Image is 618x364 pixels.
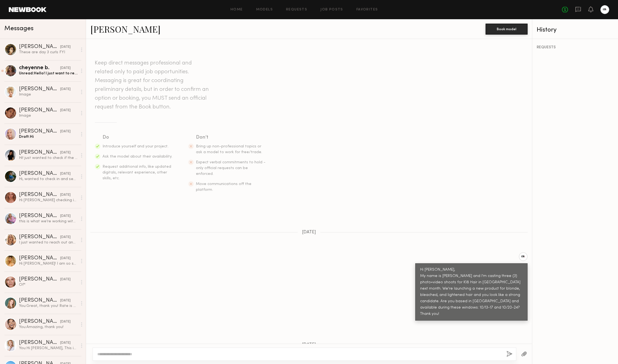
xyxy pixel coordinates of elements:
[4,26,34,32] span: Messages
[60,150,71,155] div: [DATE]
[60,66,71,71] div: [DATE]
[60,108,71,113] div: [DATE]
[19,192,60,198] div: [PERSON_NAME]
[196,182,251,192] span: Move communications off the platform.
[19,108,60,113] div: [PERSON_NAME]
[102,145,168,148] span: Introduce yourself and your project.
[60,256,71,261] div: [DATE]
[102,134,173,141] div: Do
[320,8,343,12] a: Job Posts
[19,50,77,55] div: These are day 3 curls FYI
[19,129,60,134] div: [PERSON_NAME]
[60,340,71,346] div: [DATE]
[19,213,60,219] div: [PERSON_NAME]
[19,319,60,324] div: [PERSON_NAME]
[95,59,210,111] header: Keep direct messages professional and related only to paid job opportunities. Messaging is great ...
[19,240,77,245] div: I just wanted to reach out and let you know that I actually received the this job offer also thro...
[286,8,307,12] a: Requests
[302,230,316,235] span: [DATE]
[19,340,60,346] div: [PERSON_NAME]
[102,165,171,180] span: Request additional info, like updated digitals, relevant experience, other skills, etc.
[19,134,77,139] div: Draft: Hi
[486,26,528,31] a: Book model
[19,346,77,351] div: You: Hi [PERSON_NAME], This is JC from K18 Hair. We came across your profile and wanted to reach ...
[19,113,77,118] div: Image
[302,343,316,347] span: [DATE]
[60,298,71,303] div: [DATE]
[19,171,60,177] div: [PERSON_NAME]
[60,214,71,219] div: [DATE]
[486,24,528,35] button: Book model
[356,8,378,12] a: Favorites
[19,219,77,224] div: this is what we’re working with! it’s appearing a bit darker but this is the just of my current c...
[420,267,523,317] div: Hi [PERSON_NAME], My name is [PERSON_NAME] and I'm casting three (3) photo+video shoots for K18 H...
[537,46,614,49] div: REQUESTS
[196,134,266,141] div: Don’t
[19,150,60,155] div: [PERSON_NAME]
[196,145,262,154] span: Bring up non-professional topics or ask a model to work for free/trade.
[90,23,160,35] a: [PERSON_NAME]
[19,261,77,266] div: Hi [PERSON_NAME]! I am so sorry for not following up after I said I would, that’s entirely my fau...
[19,44,60,50] div: [PERSON_NAME]
[19,324,77,330] div: You: Amazing, thank you!
[19,298,60,303] div: [PERSON_NAME]
[102,155,172,158] span: Ask the model about their availability.
[60,129,71,134] div: [DATE]
[60,192,71,198] div: [DATE]
[19,71,77,76] div: Unread: Hello! I just want to reach out to see if there is any update for this job?
[19,277,60,282] div: [PERSON_NAME]
[231,8,243,12] a: Home
[60,44,71,50] div: [DATE]
[19,177,77,182] div: Hi, wanted to check in and see if you’re still interested in working with me on the upcoming job
[19,198,77,203] div: Hi [PERSON_NAME] checking in regarding the job lmk if you have any news for me as I keep getting ...
[19,92,77,97] div: Image
[60,319,71,324] div: [DATE]
[60,235,71,240] div: [DATE]
[19,234,60,240] div: [PERSON_NAME]
[19,65,60,71] div: cheyenne b.
[60,171,71,177] div: [DATE]
[196,161,265,176] span: Expect verbal commitments to hold - only official requests can be enforced.
[256,8,273,12] a: Models
[60,87,71,92] div: [DATE]
[19,256,60,261] div: [PERSON_NAME]
[19,155,77,161] div: Hi! just wanted to check if the team has decided on final selects. I’m being asked about my sched...
[19,303,77,309] div: You: Great, thank you! Rate is TBD but at a minimum we would meet the rate listed on your Newbook...
[60,277,71,282] div: [DATE]
[537,27,614,33] div: History
[19,86,60,92] div: [PERSON_NAME]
